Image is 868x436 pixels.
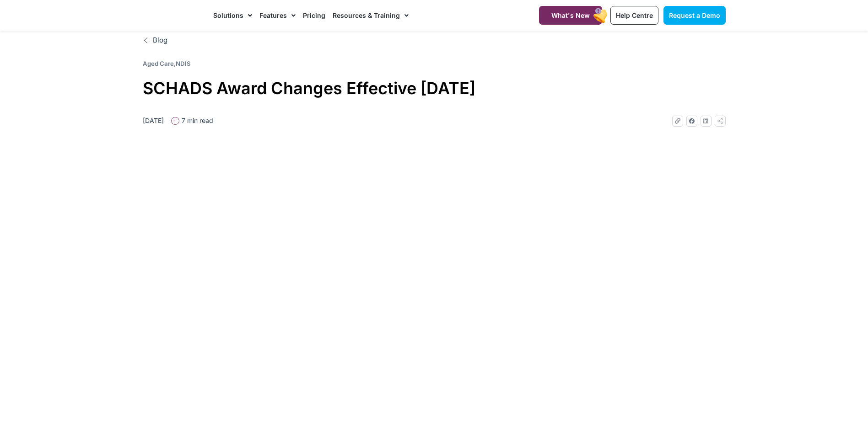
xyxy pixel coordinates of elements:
a: NDIS [176,60,191,67]
a: Blog [143,35,726,46]
span: What's New [551,11,590,19]
a: What's New [539,6,602,25]
time: [DATE] [143,117,164,124]
a: Aged Care [143,60,174,67]
span: 7 min read [179,116,213,125]
a: Request a Demo [663,6,726,25]
h1: SCHADS Award Changes Effective [DATE] [143,75,726,102]
span: Help Centre [616,11,653,19]
span: , [143,60,191,67]
img: CareMaster Logo [143,9,205,22]
span: Blog [151,35,167,46]
span: Request a Demo [669,11,720,19]
a: Help Centre [610,6,658,25]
